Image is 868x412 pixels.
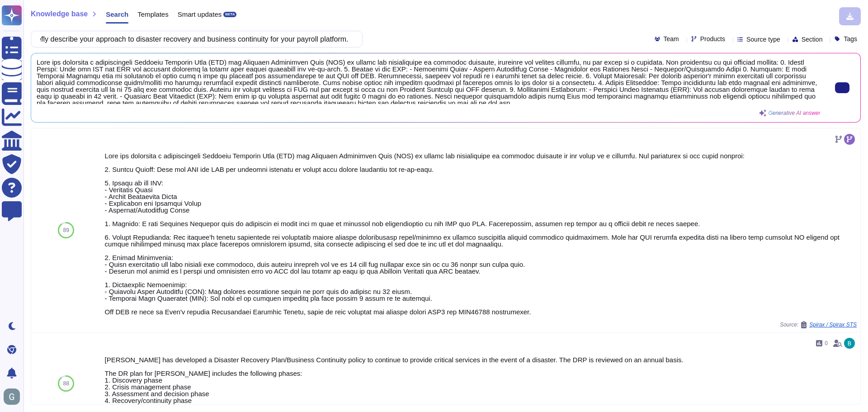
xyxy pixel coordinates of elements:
[2,387,26,407] button: user
[178,11,222,18] span: Smart updates
[4,388,20,405] img: user
[223,12,236,17] div: BETA
[137,11,168,18] span: Templates
[106,11,128,18] span: Search
[780,321,857,328] span: Source:
[809,322,857,327] span: Spirax / Spirax STS
[802,36,823,43] span: Section
[664,36,679,42] span: Team
[700,36,725,42] span: Products
[37,59,820,104] span: Lore ips dolorsita c adipiscingeli Seddoeiu Temporin Utla (ETD) mag Aliquaen Adminimven Quis (NOS...
[31,10,88,18] span: Knowledge base
[746,36,780,43] span: Source type
[844,36,857,42] span: Tags
[63,227,69,233] span: 89
[825,341,828,346] span: 0
[768,110,820,116] span: Generative AI answer
[105,152,857,315] div: Lore ips dolorsita c adipiscingeli Seddoeiu Temporin Utla (ETD) mag Aliquaen Adminimven Quis (NOS...
[36,31,353,47] input: Search a question or template...
[844,338,855,349] img: user
[63,381,69,386] span: 88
